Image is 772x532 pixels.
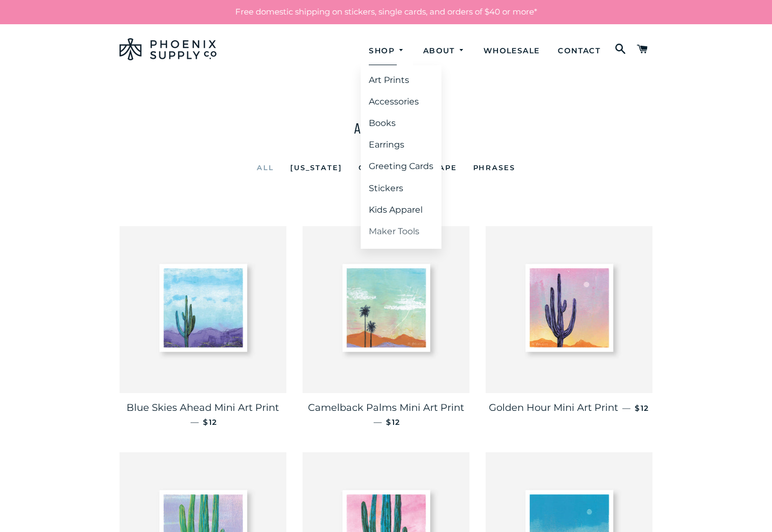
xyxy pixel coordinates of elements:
[308,402,464,414] span: Camelback Palms Mini Art Print
[120,393,286,436] a: Blue Skies Ahead Mini Art Print — $12
[361,114,441,133] a: Books
[249,161,282,174] a: All
[635,403,649,413] span: $12
[475,37,548,65] a: Wholesale
[361,92,441,111] a: Accessories
[386,417,400,427] span: $12
[120,38,216,60] img: Phoenix Supply Co.
[622,403,630,413] span: —
[282,161,351,174] a: [US_STATE]
[120,226,286,393] img: Blue Skies Ahead Mini Art Print
[550,37,608,65] a: Contact
[361,222,441,241] a: Maker Tools
[361,157,441,176] a: Greeting Cards
[415,37,473,65] a: About
[374,417,382,427] span: —
[486,226,652,393] img: Golden Hour Mini Art Print
[191,417,199,427] span: —
[361,179,441,198] a: Stickers
[350,161,394,174] a: Cacti
[127,402,279,414] span: Blue Skies Ahead Mini Art Print
[489,402,618,414] span: Golden Hour Mini Art Print
[361,200,441,220] a: Kids Apparel
[120,118,652,139] h1: Art Prints
[361,135,441,155] a: Earrings
[303,226,469,393] img: Camelback Palms Mini Art Print
[203,417,217,427] span: $12
[465,161,524,174] a: Phrases
[361,37,413,65] a: Shop
[303,393,469,436] a: Camelback Palms Mini Art Print — $12
[361,71,441,90] a: Art Prints
[486,393,652,423] a: Golden Hour Mini Art Print — $12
